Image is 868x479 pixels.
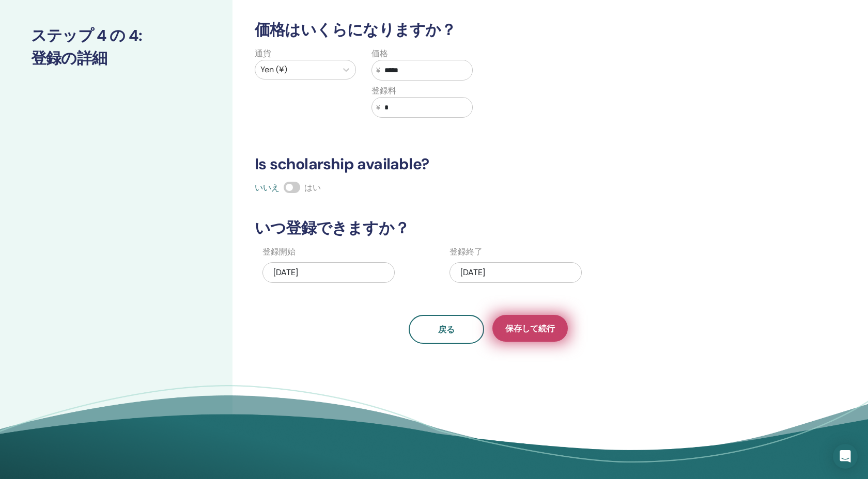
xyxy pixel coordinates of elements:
[31,49,202,68] h3: 登録の詳細
[505,323,555,334] span: 保存して続行
[833,444,858,469] div: Open Intercom Messenger
[262,246,296,258] label: 登録開始
[492,315,568,342] button: 保存して続行
[304,182,321,193] span: はい
[376,65,380,76] span: ¥
[255,47,271,60] label: 通貨
[249,155,728,173] h3: Is scholarship available?
[262,262,395,283] div: [DATE]
[438,324,455,335] span: 戻る
[249,21,728,39] h3: 価格はいくらになりますか？
[371,85,396,97] label: 登録料
[31,26,202,45] h3: ステップ 4 の 4 :
[255,182,280,193] span: いいえ
[450,246,483,258] label: 登録終了
[249,219,728,237] h3: いつ登録できますか？
[450,262,582,283] div: [DATE]
[371,47,388,60] label: 価格
[376,102,380,113] span: ¥
[409,315,484,344] button: 戻る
